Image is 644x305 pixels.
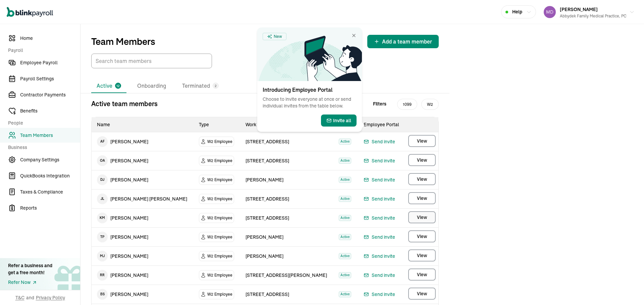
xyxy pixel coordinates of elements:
span: [PERSON_NAME] [246,234,283,240]
th: Type [194,117,240,132]
button: [PERSON_NAME]Abbydek Family Medical Practice, PC [541,4,637,20]
button: View [408,135,436,147]
button: View [408,288,436,300]
span: B S [97,289,108,300]
button: Add a team member [367,35,439,48]
span: View [417,157,427,163]
li: Terminated [177,79,224,93]
input: TextInput [91,54,212,68]
span: Payroll [8,47,76,54]
span: View [417,290,427,297]
span: Active [339,177,351,183]
button: Send invite [364,290,395,298]
button: View [408,192,436,204]
span: Benefits [20,107,80,115]
span: Contractor Payments [20,91,80,98]
span: W2 Employee [207,138,232,145]
span: W2 Employee [207,176,232,183]
span: View [417,252,427,259]
span: Home [20,35,80,42]
span: [PERSON_NAME] [246,253,283,259]
span: [PERSON_NAME] [560,6,598,12]
span: [PERSON_NAME] [246,177,283,183]
button: Send invite [364,157,395,165]
span: W2 Employee [207,215,232,221]
span: J L [97,194,108,204]
button: Send invite [364,233,395,241]
span: O A [97,155,108,166]
li: Active [91,79,126,93]
td: [PERSON_NAME] [PERSON_NAME] [92,189,194,208]
span: 12 [116,83,120,88]
div: Abbydek Family Medical Practice, PC [560,13,627,19]
span: W2 Employee [207,157,232,164]
span: People [8,120,76,127]
span: View [417,176,427,182]
span: [STREET_ADDRESS] [246,196,289,202]
span: Active [339,139,351,145]
a: Refer Now [8,279,52,286]
span: Reports [20,205,80,212]
span: W2 Employee [207,196,232,202]
span: Invite all [333,117,351,124]
iframe: Chat Widget [532,233,644,305]
button: Help [501,5,536,18]
span: W2 Employee [207,253,232,259]
span: W2 Employee [207,291,232,298]
button: Send invite [364,176,395,184]
td: [PERSON_NAME] [92,266,194,285]
span: View [417,214,427,221]
span: View [417,233,427,240]
button: View [408,211,436,223]
span: View [417,271,427,278]
span: A F [97,136,108,147]
button: Send invite [364,252,395,260]
span: Filters [373,100,386,107]
div: Refer a business and get a free month! [8,262,52,276]
button: View [408,269,436,281]
span: View [417,195,427,202]
span: T P [97,232,108,242]
span: Active [339,158,351,164]
span: Privacy Policy [36,294,65,301]
span: W2 Employee [207,272,232,279]
td: [PERSON_NAME] [92,247,194,265]
button: Close card [351,33,357,38]
span: [STREET_ADDRESS] [246,215,289,221]
span: W2 [421,99,439,110]
li: Onboarding [132,79,171,93]
button: Send invite [364,195,395,203]
button: View [408,154,436,166]
button: Send invite [364,214,395,222]
span: Taxes & Compliance [20,188,80,196]
span: QuickBooks Integration [20,172,80,179]
td: [PERSON_NAME] [92,170,194,189]
span: [STREET_ADDRESS] [246,139,289,145]
p: Choose to invite everyone at once or send individual invites from the table below. [263,96,357,109]
button: Send invite [364,138,395,146]
span: [STREET_ADDRESS] [246,158,289,164]
td: [PERSON_NAME] [92,132,194,151]
th: Work Location [240,117,333,132]
td: [PERSON_NAME] [92,228,194,246]
span: Active [339,272,351,278]
span: Help [512,8,522,15]
span: K M [97,213,108,223]
span: View [417,138,427,144]
p: Active team members [91,99,158,109]
td: [PERSON_NAME] [92,209,194,227]
button: Send invite [364,271,395,279]
span: Company Settings [20,156,80,163]
button: Invite all [321,115,357,127]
